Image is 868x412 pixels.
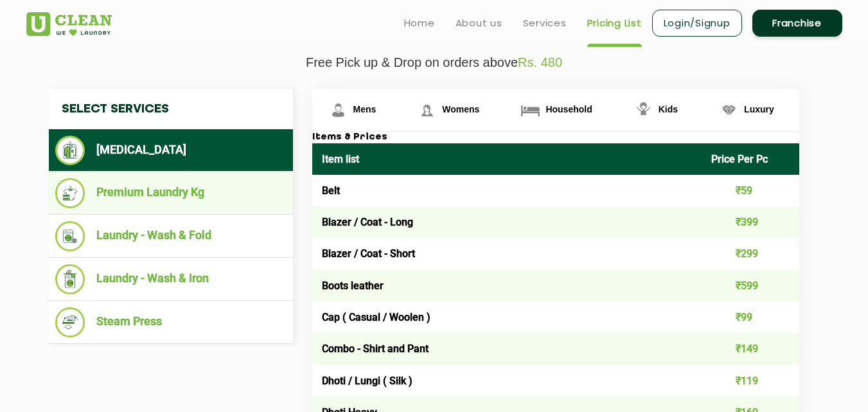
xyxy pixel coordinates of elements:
img: Premium Laundry Kg [55,178,85,208]
span: Household [545,104,592,114]
img: UClean Laundry and Dry Cleaning [26,12,112,36]
td: Boots leather [312,270,702,301]
a: About us [456,15,502,31]
li: [MEDICAL_DATA] [55,136,287,165]
th: Item list [312,143,702,175]
td: Blazer / Coat - Short [312,238,702,269]
img: Steam Press [55,307,85,337]
a: Pricing List [587,15,642,31]
a: Franchise [752,10,842,37]
li: Premium Laundry Kg [55,178,287,208]
img: Luxury [718,99,740,121]
span: Womens [442,104,479,114]
a: Login/Signup [652,10,742,37]
li: Steam Press [55,307,287,337]
li: Laundry - Wash & Fold [55,221,287,251]
span: Rs. 480 [518,55,562,69]
img: Dry Cleaning [55,136,85,165]
td: Cap ( Casual / Woolen ) [312,301,702,333]
td: Belt [312,175,702,206]
td: ₹399 [702,206,799,238]
a: Home [404,15,435,31]
img: Laundry - Wash & Iron [55,264,85,294]
td: Combo - Shirt and Pant [312,333,702,364]
td: ₹299 [702,238,799,269]
td: ₹149 [702,333,799,364]
a: Services [523,15,567,31]
span: Luxury [744,104,774,114]
img: Kids [632,99,655,121]
span: Kids [659,104,678,114]
li: Laundry - Wash & Iron [55,264,287,294]
td: ₹99 [702,301,799,333]
img: Womens [416,99,438,121]
img: Household [519,99,542,121]
h3: Items & Prices [312,132,799,143]
td: ₹599 [702,270,799,301]
td: Blazer / Coat - Long [312,206,702,238]
h4: Select Services [49,89,293,129]
span: Mens [353,104,376,114]
p: Free Pick up & Drop on orders above [26,55,842,70]
td: ₹59 [702,175,799,206]
img: Mens [327,99,350,121]
th: Price Per Pc [702,143,799,175]
td: ₹119 [702,364,799,396]
td: Dhoti / Lungi ( Silk ) [312,364,702,396]
img: Laundry - Wash & Fold [55,221,85,251]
